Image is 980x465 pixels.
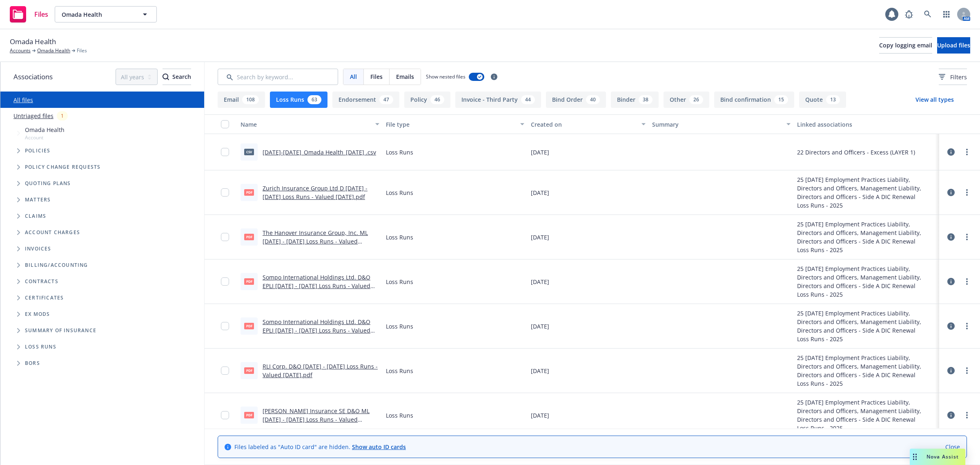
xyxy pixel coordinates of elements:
[221,322,229,330] input: Toggle Row Selected
[13,96,33,104] a: All files
[879,41,932,49] span: Copy logging email
[901,6,917,22] a: Report a Bug
[10,36,56,47] span: Omada Health
[307,95,321,104] div: 63
[244,412,254,418] span: PDF
[797,175,936,201] div: 25 [DATE] Employment Practices Liability, Directors and Officers, Management Liability, Directors...
[797,309,936,335] div: 25 [DATE] Employment Practices Liability, Directors and Officers, Management Liability, Directors...
[396,72,414,81] span: Emails
[910,449,965,465] button: Nova Assist
[263,184,367,201] a: Zurich Insurance Group Ltd D [DATE] - [DATE] Loss Runs - Valued [DATE].pdf
[797,290,936,299] div: Loss Runs - 2025
[962,147,972,157] a: more
[649,114,794,134] button: Summary
[950,73,967,81] span: Filters
[13,72,53,82] span: Associations
[25,230,80,235] span: Account charges
[221,233,229,241] input: Toggle Row Selected
[430,95,444,104] div: 46
[386,277,413,286] span: Loss Runs
[797,398,936,424] div: 25 [DATE] Employment Practices Liability, Directors and Officers, Management Liability, Directors...
[531,233,549,241] span: [DATE]
[25,165,100,170] span: Policy change requests
[25,263,88,268] span: Billing/Accounting
[939,73,967,81] span: Filters
[221,411,229,419] input: Toggle Row Selected
[10,47,31,54] a: Accounts
[797,379,936,388] div: Loss Runs - 2025
[386,367,413,375] span: Loss Runs
[34,11,48,18] span: Files
[263,362,378,379] a: RLI Corp. D&O [DATE] - [DATE] Loss Runs - Valued [DATE].pdf
[25,328,96,333] span: Summary of insurance
[797,246,936,254] div: Loss Runs - 2025
[221,148,229,156] input: Toggle Row Selected
[937,37,970,54] button: Upload files
[714,92,794,108] button: Bind confirmation
[797,220,936,246] div: 25 [DATE] Employment Practices Liability, Directors and Officers, Management Liability, Directors...
[25,181,71,186] span: Quoting plans
[263,229,368,254] a: The Hanover Insurance Group, Inc. ML [DATE] - [DATE] Loss Runs - Valued [DATE].pdf
[910,449,920,465] div: Drag to move
[902,92,967,108] button: View all types
[263,318,370,343] a: Sompo International Holdings Ltd. D&O EPLI [DATE] - [DATE] Loss Runs - Valued [DATE].pdf
[546,92,606,108] button: Bind Order
[386,148,413,156] span: Loss Runs
[962,232,972,242] a: more
[242,95,259,104] div: 108
[962,366,972,376] a: more
[25,246,51,251] span: Invoices
[163,69,191,85] button: SearchSearch
[263,148,376,156] a: [DATE]-[DATE]_Omada Health_[DATE] .csv
[25,279,58,284] span: Contracts
[797,424,936,432] div: Loss Runs - 2025
[945,443,960,451] a: Close
[797,201,936,210] div: Loss Runs - 2025
[221,277,229,286] input: Toggle Row Selected
[531,322,549,331] span: [DATE]
[794,114,939,134] button: Linked associations
[350,72,357,81] span: All
[386,411,413,420] span: Loss Runs
[218,92,265,108] button: Email
[386,188,413,197] span: Loss Runs
[962,410,972,420] a: more
[244,149,254,155] span: csv
[455,92,541,108] button: Invoice - Third Party
[386,322,413,331] span: Loss Runs
[920,6,936,22] a: Search
[521,95,535,104] div: 44
[237,114,383,134] button: Name
[799,92,846,108] button: Quote
[962,277,972,286] a: more
[379,95,393,104] div: 47
[25,344,56,349] span: Loss Runs
[962,321,972,331] a: more
[25,214,46,219] span: Claims
[639,95,653,104] div: 38
[25,312,50,317] span: Ex Mods
[263,407,370,432] a: [PERSON_NAME] Insurance SE D&O ML [DATE] - [DATE] Loss Runs - Valued [DATE].PDF
[383,114,528,134] button: File type
[244,367,254,373] span: pdf
[163,69,191,85] div: Search
[234,443,406,451] span: Files labeled as "Auto ID card" are hidden.
[0,257,204,371] div: Folder Tree Example
[797,264,936,290] div: 25 [DATE] Employment Practices Liability, Directors and Officers, Management Liability, Directors...
[25,125,65,134] span: Omada Health
[7,3,51,26] a: Files
[0,124,204,257] div: Tree Example
[531,277,549,286] span: [DATE]
[586,95,600,104] div: 40
[426,73,465,80] span: Show nested files
[25,361,40,366] span: BORs
[386,120,516,129] div: File type
[826,95,840,104] div: 13
[937,41,970,49] span: Upload files
[221,120,229,128] input: Select all
[370,72,383,81] span: Files
[611,92,659,108] button: Binder
[13,112,53,120] a: Untriaged files
[244,278,254,284] span: pdf
[404,92,450,108] button: Policy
